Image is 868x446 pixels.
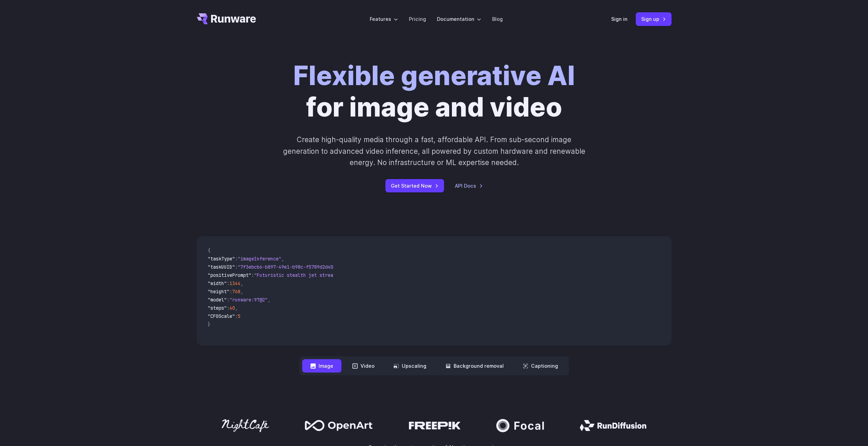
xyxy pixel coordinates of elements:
button: Captioning [515,359,566,373]
span: "taskType" [208,256,235,262]
button: Background removal [437,359,512,373]
a: Blog [492,15,503,23]
span: "model" [208,297,227,303]
button: Video [344,359,383,373]
span: "height" [208,288,230,295]
a: Go to / [197,13,256,24]
button: Image [302,359,341,373]
label: Documentation [437,15,481,23]
p: Create high-quality media through a fast, affordable API. From sub-second image generation to adv... [282,134,586,168]
span: 768 [232,288,240,295]
span: : [227,305,230,311]
span: "steps" [208,305,227,311]
h1: for image and video [293,60,575,123]
span: 5 [238,313,240,319]
span: "7f3ebcb6-b897-49e1-b98c-f5789d2d40d7" [238,264,341,270]
span: : [251,272,254,278]
span: } [208,321,210,327]
span: , [281,256,284,262]
span: , [268,297,270,303]
span: "Futuristic stealth jet streaking through a neon-lit cityscape with glowing purple exhaust" [254,272,502,278]
span: : [227,297,230,303]
span: { [208,247,210,254]
a: Get Started Now [385,179,444,192]
label: Features [370,15,398,23]
span: "runware:97@2" [230,297,268,303]
span: "width" [208,280,227,286]
span: : [230,288,232,295]
span: : [227,280,230,286]
span: , [240,280,243,286]
a: Pricing [409,15,426,23]
a: Sign in [611,15,628,23]
span: , [240,288,243,295]
span: : [235,264,238,270]
strong: Flexible generative AI [293,60,575,92]
span: "positivePrompt" [208,272,251,278]
a: API Docs [455,182,483,190]
a: Sign up [636,12,672,26]
span: 40 [230,305,235,311]
span: , [235,305,238,311]
span: : [235,313,238,319]
span: : [235,256,238,262]
span: "taskUUID" [208,264,235,270]
span: "imageInference" [238,256,281,262]
button: Upscaling [385,359,435,373]
span: 1344 [230,280,240,286]
span: "CFGScale" [208,313,235,319]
